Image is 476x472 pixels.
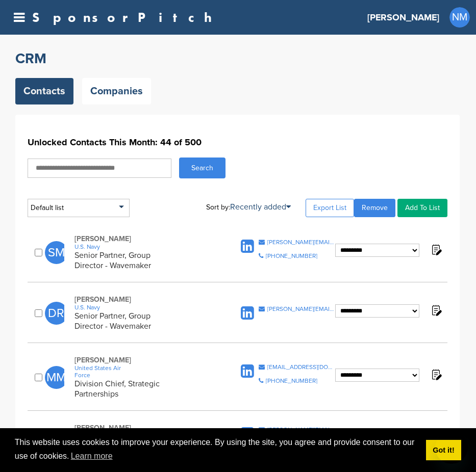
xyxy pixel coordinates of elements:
[426,440,461,460] a: dismiss cookie message
[306,199,354,217] a: Export List
[45,302,68,325] span: DR
[15,436,418,464] span: This website uses cookies to improve your experience. By using the site, you agree and provide co...
[74,356,132,364] span: [PERSON_NAME]
[367,6,439,29] a: [PERSON_NAME]
[267,364,335,370] div: [EMAIL_ADDRESS][DOMAIN_NAME]
[435,431,468,464] iframe: Button to launch messaging window, conversation in progress
[45,366,68,389] span: MM
[74,379,165,399] div: Division Chief, Strategic Partnerships
[430,304,442,317] img: Notes
[266,378,317,384] div: [PHONE_NUMBER]
[74,424,132,432] span: [PERSON_NAME]
[267,427,335,433] div: [PERSON_NAME][EMAIL_ADDRESS][PERSON_NAME][DOMAIN_NAME]
[74,295,132,304] span: [PERSON_NAME]
[74,234,132,243] span: [PERSON_NAME]
[397,199,447,217] a: Add To List
[74,311,165,331] div: Senior Partner, Group Director - Wavemaker
[45,241,68,264] span: SM
[449,7,470,28] a: NM
[230,202,291,212] a: Recently added
[74,364,132,379] a: United States Air Force
[430,243,442,256] img: Notes
[179,158,226,178] button: Search
[28,133,447,151] h1: Unlocked Contacts This Month: 44 of 500
[32,11,218,24] a: SponsorPitch
[69,449,114,464] a: learn more about cookies
[28,199,130,217] div: Default list
[354,199,395,217] a: Remove
[74,250,165,271] div: Senior Partner, Group Director - Wavemaker
[82,78,151,104] a: Companies
[15,78,73,104] a: Contacts
[74,304,132,311] a: U.S. Navy
[266,253,317,259] div: [PHONE_NUMBER]
[267,239,335,245] div: [PERSON_NAME][EMAIL_ADDRESS][PERSON_NAME][DOMAIN_NAME]
[15,49,460,68] h2: CRM
[74,243,132,250] a: U.S. Navy
[367,10,439,24] h3: [PERSON_NAME]
[267,306,335,312] div: [PERSON_NAME][EMAIL_ADDRESS][PERSON_NAME][DOMAIN_NAME]
[206,203,291,211] div: Sort by:
[430,368,442,381] img: Notes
